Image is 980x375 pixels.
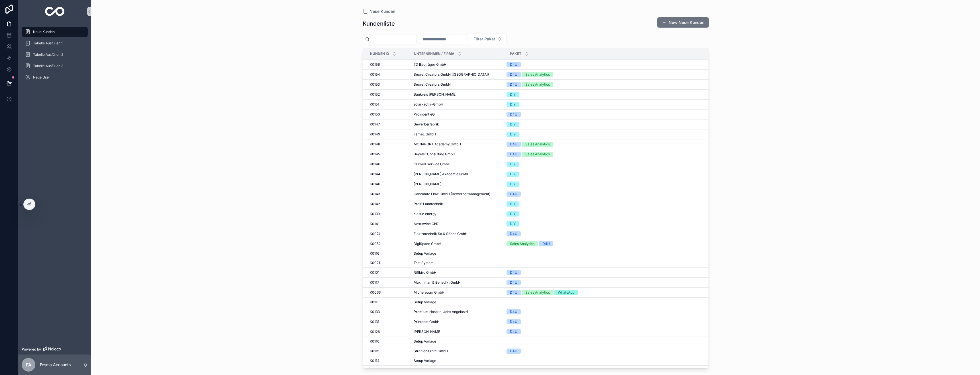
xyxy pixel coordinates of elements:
[507,231,701,236] a: D4U
[507,182,701,187] a: DIY
[363,9,395,14] a: Neue Kunden
[370,182,380,186] span: K0140
[370,270,379,275] span: K0101
[370,102,407,107] a: K0151
[414,62,446,67] span: 7D Bauträger GmbH
[370,182,407,186] a: K0140
[370,242,381,246] span: K0052
[510,92,516,97] div: DIY
[414,251,503,256] a: Setup Vorlage
[370,261,380,265] span: K0071
[507,290,701,295] a: D4USales AnalyticsWhatsApp
[414,72,489,77] span: Secret Creators GmbH ([GEOGRAPHIC_DATA])
[370,232,407,236] a: K0074
[507,92,701,97] a: DIY
[370,122,380,127] span: K0147
[507,82,701,87] a: D4USales Analytics
[22,72,88,83] a: Neue User
[370,132,407,137] a: K0149
[414,132,436,137] span: FameL GmbH
[22,38,88,48] a: Tabelle Ausfüllen 1
[370,310,407,314] a: K0133
[414,358,436,363] span: Setup Vorlage
[370,212,380,216] span: K0139
[525,290,550,295] div: Sales Analytics
[370,310,380,314] span: K0133
[370,142,407,147] a: K0148
[507,241,701,246] a: Sales AnalyticsD4U
[507,191,701,197] a: D4U
[370,112,380,117] span: K0150
[507,62,701,67] a: D4U
[414,339,436,344] span: Setup Vorlage
[414,212,436,216] span: clasun energy
[507,162,701,167] a: DIY
[507,112,701,117] a: D4U
[370,339,407,344] a: K0110
[370,62,380,67] span: K0156
[370,72,407,77] a: K0154
[370,172,407,176] a: K0144
[370,251,379,256] span: K0116
[414,349,503,353] a: Strahlen Ernte GmbH
[414,232,467,236] span: Elektrotechnik Sa & Söhne GmbH
[18,23,91,90] div: scrollable content
[414,329,503,334] a: [PERSON_NAME]
[370,72,380,77] span: K0154
[414,329,441,334] span: [PERSON_NAME]
[414,92,503,97] a: Baukreis [PERSON_NAME]
[414,222,438,226] span: Nextswipe GbR
[370,162,407,166] a: K0146
[414,261,434,265] span: Test System
[414,270,436,275] span: Riffbird GmbH
[507,102,701,107] a: DIY
[507,132,701,137] a: DIY
[507,172,701,177] a: DIY
[22,50,88,60] a: Tabelle Ausfüllen 2
[414,122,503,127] a: Bewerberfabrik
[507,329,701,334] a: D4U
[414,72,503,77] a: Secret Creators GmbH ([GEOGRAPHIC_DATA])
[525,72,550,77] div: Sales Analytics
[370,329,407,334] a: K0126
[22,61,88,71] a: Tabelle Ausfüllen 3
[657,17,709,28] a: New Neue Kunden
[370,92,380,97] span: K0152
[414,182,441,186] span: [PERSON_NAME]
[414,310,503,314] a: Premium Hospital Jobs Angelastri
[414,320,440,324] span: Printcom GmbH
[370,329,380,334] span: K0126
[507,72,701,77] a: D4USales Analytics
[414,112,435,117] span: Provident eG
[507,152,701,157] a: D4USales Analytics
[510,51,521,56] span: Paket
[370,51,389,56] span: Kunden ID
[510,162,516,167] div: DIY
[507,122,701,127] a: DIY
[370,152,407,156] a: K0145
[414,142,461,147] span: MONAPORT Academy GmbH
[370,300,379,304] span: K0111
[525,152,550,157] div: Sales Analytics
[370,280,407,285] a: K0117
[510,62,517,67] div: D4U
[414,202,503,206] a: Preiß Landtechnik
[414,92,456,97] span: Baukreis [PERSON_NAME]
[510,172,516,177] div: DIY
[510,319,517,324] div: D4U
[510,211,516,217] div: DIY
[507,221,701,226] a: DIY
[510,122,516,127] div: DIY
[414,232,503,236] a: Elektrotechnik Sa & Söhne GmbH
[507,142,701,147] a: D4USales Analytics
[414,290,503,295] a: Michelscom GmbH
[33,41,63,46] span: Tabelle Ausfüllen 1
[414,182,503,186] a: [PERSON_NAME]
[370,270,407,275] a: K0101
[370,102,379,107] span: K0151
[363,20,395,28] h1: Kundenliste
[414,320,503,324] a: Printcom GmbH
[525,142,550,147] div: Sales Analytics
[414,280,503,285] a: Maximilian & Benedikt GmbH
[414,349,448,353] span: Strahlen Ernte GmbH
